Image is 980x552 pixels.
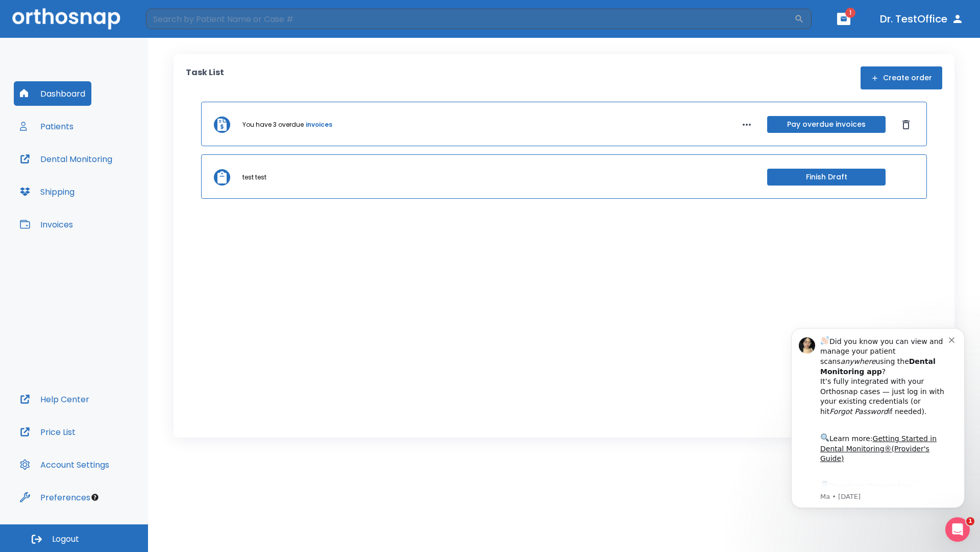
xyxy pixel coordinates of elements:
[242,120,304,129] p: You have 3 overdue
[14,114,80,139] button: Patients
[845,8,855,18] span: 1
[146,9,794,29] input: Search by Patient Name or Case #
[14,212,79,237] button: Invoices
[14,387,95,411] button: Help Center
[14,485,96,510] button: Preferences
[767,116,886,133] button: Pay overdue invoices
[861,66,942,89] button: Create order
[90,493,100,502] div: Tooltip anchor
[876,10,968,28] button: Dr. TestOffice
[776,313,980,524] iframe: Intercom notifications message
[12,8,120,29] img: Orthosnap
[14,452,115,477] button: Account Settings
[306,120,332,129] a: invoices
[767,169,886,186] button: Finish Draft
[44,167,173,219] div: Download the app: | ​ Let us know if you need help getting started!
[44,169,135,188] a: App Store
[966,517,974,525] span: 1
[44,179,173,189] p: Message from Ma, sent 1w ago
[186,66,224,89] p: Task List
[14,81,91,106] button: Dashboard
[52,534,79,545] span: Logout
[173,22,181,30] button: Dismiss notification
[14,179,81,204] button: Shipping
[14,147,118,171] button: Dental Monitoring
[898,117,914,133] button: Dismiss
[242,173,266,182] p: test test
[14,420,82,444] button: Price List
[945,517,970,542] iframe: Intercom live chat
